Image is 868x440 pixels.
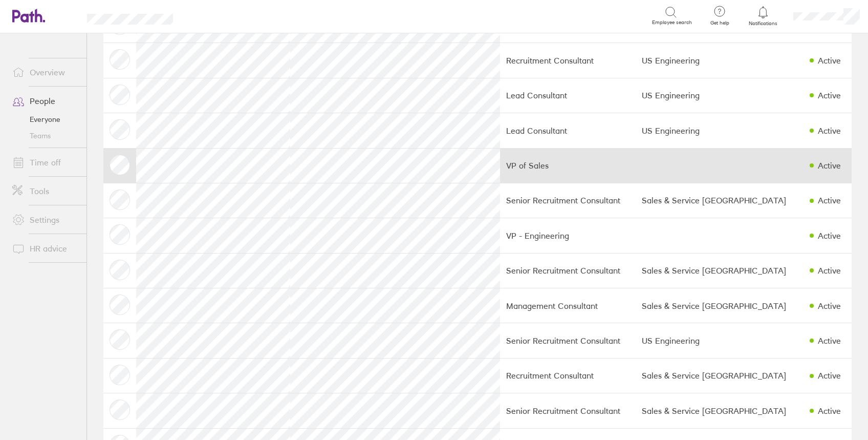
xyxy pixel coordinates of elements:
[4,209,86,230] a: Settings
[636,323,804,358] td: US Engineering
[636,183,804,218] td: Sales & Service [GEOGRAPHIC_DATA]
[500,393,636,428] td: Senior Recruitment Consultant
[500,218,636,253] td: VP - Engineering
[818,56,841,65] div: Active
[500,323,636,358] td: Senior Recruitment Consultant
[818,91,841,100] div: Active
[636,43,804,78] td: US Engineering
[201,11,227,20] div: Search
[500,78,636,113] td: Lead Consultant
[4,91,86,111] a: People
[500,113,636,148] td: Lead Consultant
[500,148,636,183] td: VP of Sales
[4,181,86,201] a: Tools
[4,128,86,144] a: Teams
[500,183,636,218] td: Senior Recruitment Consultant
[747,5,780,27] a: Notifications
[500,288,636,323] td: Management Consultant
[636,288,804,323] td: Sales & Service [GEOGRAPHIC_DATA]
[4,152,86,173] a: Time off
[818,231,841,240] div: Active
[636,358,804,393] td: Sales & Service [GEOGRAPHIC_DATA]
[703,20,736,26] span: Get help
[818,161,841,170] div: Active
[500,358,636,393] td: Recruitment Consultant
[652,19,692,26] span: Employee search
[4,62,86,82] a: Overview
[636,78,804,113] td: US Engineering
[747,20,780,27] span: Notifications
[636,113,804,148] td: US Engineering
[4,238,86,259] a: HR advice
[4,111,86,128] a: Everyone
[636,393,804,428] td: Sales & Service [GEOGRAPHIC_DATA]
[818,126,841,135] div: Active
[818,371,841,380] div: Active
[818,406,841,415] div: Active
[500,43,636,78] td: Recruitment Consultant
[636,253,804,288] td: Sales & Service [GEOGRAPHIC_DATA]
[500,253,636,288] td: Senior Recruitment Consultant
[818,266,841,275] div: Active
[818,301,841,310] div: Active
[818,196,841,205] div: Active
[818,336,841,345] div: Active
